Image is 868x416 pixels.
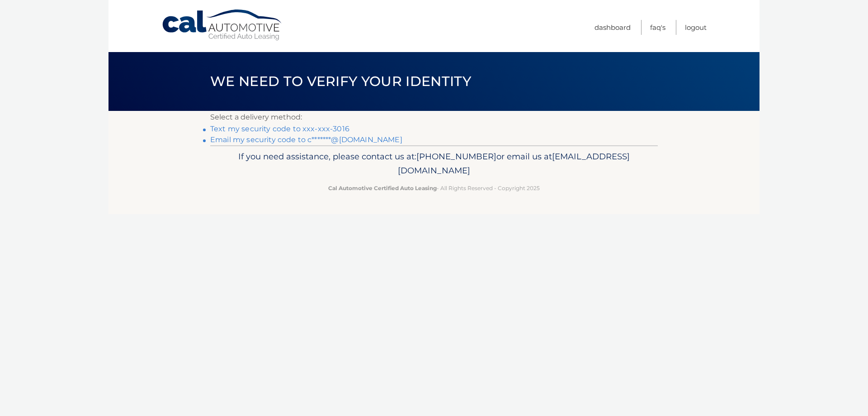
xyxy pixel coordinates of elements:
a: Logout [685,20,707,35]
a: Cal Automotive [161,9,283,41]
strong: Cal Automotive Certified Auto Leasing [328,185,437,191]
a: Text my security code to xxx-xxx-3016 [210,124,349,133]
span: We need to verify your identity [210,73,471,90]
p: If you need assistance, please contact us at: or email us at [216,149,652,178]
p: Select a delivery method: [210,111,658,124]
a: Dashboard [594,20,631,35]
a: Email my security code to c*******@[DOMAIN_NAME] [210,135,402,144]
p: - All Rights Reserved - Copyright 2025 [216,183,652,193]
a: FAQ's [650,20,665,35]
span: [PHONE_NUMBER] [416,151,496,162]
